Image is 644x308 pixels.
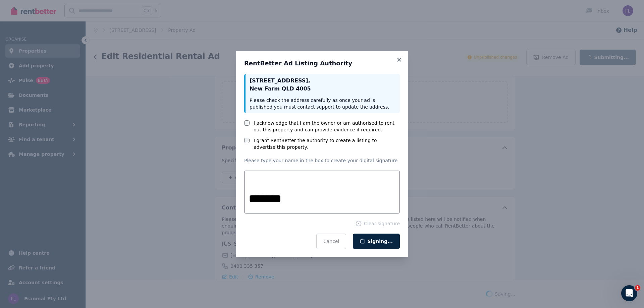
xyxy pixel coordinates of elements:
[250,77,396,93] p: [STREET_ADDRESS] , New Farm QLD 4005
[244,59,400,67] h3: RentBetter Ad Listing Authority
[635,285,640,291] span: 1
[250,97,396,110] p: Please check the address carefully as once your ad is published you must contact support to updat...
[254,120,400,133] label: I acknowledge that I am the owner or am authorised to rent out this property and can provide evid...
[254,137,400,150] label: I grant RentBetter the authority to create a listing to advertise this property.
[621,285,637,301] iframe: Intercom live chat
[244,157,400,164] p: Please type your name in the box to create your digital signature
